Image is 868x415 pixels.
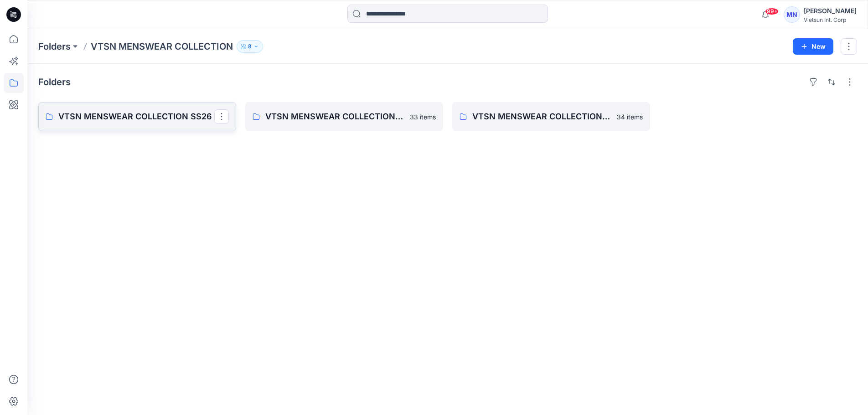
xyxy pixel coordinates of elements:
div: MN [784,6,800,23]
p: 33 items [410,112,436,122]
h4: Folders [38,77,71,87]
a: VTSN MENSWEAR COLLECTION SS26 [38,102,236,131]
p: 34 items [617,112,643,122]
a: Folders [38,40,71,53]
p: 8 [248,41,252,51]
p: VTSN MENSWEAR COLLECTION SS26 [58,110,214,123]
button: New [793,38,833,55]
a: VTSN MENSWEAR COLLECTION SS2533 items [245,102,443,131]
a: VTSN MENSWEAR COLLECTION AW2534 items [452,102,650,131]
p: VTSN MENSWEAR COLLECTION SS25 [265,110,404,123]
p: VTSN MENSWEAR COLLECTION [91,40,233,53]
div: [PERSON_NAME] [804,5,857,16]
button: 8 [237,40,263,53]
span: 99+ [765,8,779,15]
p: VTSN MENSWEAR COLLECTION AW25 [472,110,611,123]
div: Vietsun Int. Corp [804,16,857,23]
